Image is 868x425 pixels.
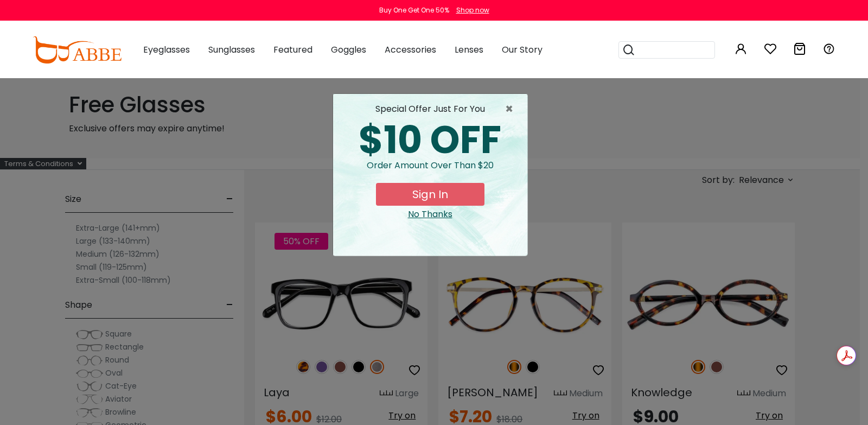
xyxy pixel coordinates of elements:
[342,159,519,183] div: Order amount over than $20
[502,43,542,56] span: Our Story
[505,103,519,116] button: Close
[342,208,519,221] div: Close
[379,5,449,15] div: Buy One Get One 50%
[143,43,190,56] span: Eyeglasses
[342,103,519,116] div: special offer just for you
[505,103,519,116] span: ×
[456,5,489,15] div: Shop now
[208,43,255,56] span: Sunglasses
[376,183,484,206] button: Sign In
[331,43,366,56] span: Goggles
[451,5,489,15] a: Shop now
[385,43,436,56] span: Accessories
[273,43,312,56] span: Featured
[33,36,122,64] img: abbeglasses.com
[455,43,483,56] span: Lenses
[342,121,519,159] div: $10 OFF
